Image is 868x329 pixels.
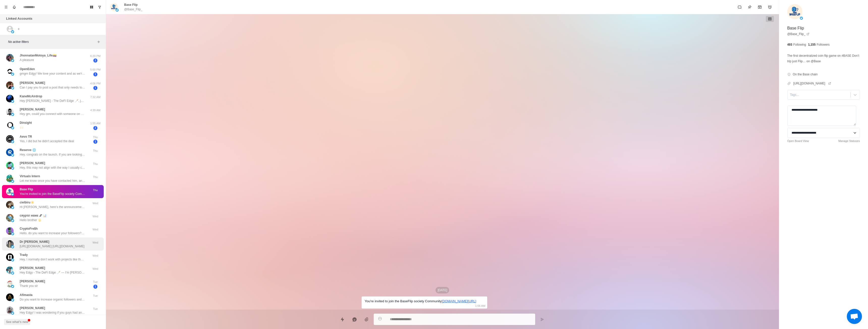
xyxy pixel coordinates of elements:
[20,134,32,139] p: Aevo TR
[436,287,449,293] p: [DATE]
[20,310,85,315] p: Hey Edgy! I was wondering if you guys had any positions for hiring? I saw a post some time ago th...
[6,240,14,248] img: picture
[11,193,14,196] img: picture
[20,200,34,205] p: cielbiru☀️
[89,201,102,205] p: Wed
[89,68,102,72] p: 5:00 PM
[6,148,14,156] img: picture
[93,58,97,63] span: 2
[20,284,38,288] p: Thank you sir
[765,2,775,12] button: Add reminder
[11,30,14,33] img: picture
[6,162,14,169] img: picture
[442,299,476,303] a: [DOMAIN_NAME][URL]
[20,244,85,249] p: [URL][DOMAIN_NAME] [URL][DOMAIN_NAME]
[20,81,45,85] p: [PERSON_NAME]
[11,167,14,170] img: picture
[89,188,102,192] p: Thu
[787,53,860,64] p: The first decentralized coin flip game on #BASE Don’t trip just Flip… on @Base
[20,112,85,116] p: Hey gm, could you connect with someone on my team regarding this? His name is [PERSON_NAME], and ...
[11,245,14,248] img: picture
[4,319,30,325] button: See what's new
[11,285,14,288] img: picture
[89,162,102,166] p: Thu
[89,267,102,271] p: Wed
[787,32,809,36] a: @Base_Flip_
[6,214,14,222] img: picture
[20,205,85,209] p: Hi [PERSON_NAME], here’s the announcement we’ve all been waiting for! FXRP is now live! 🚀 [URL][D...
[808,42,816,47] p: 1,155
[89,54,102,58] p: 6:20 PM
[20,139,74,143] p: Yes, I did but he didn't accepted the deal
[793,42,806,47] p: Following
[475,303,485,309] p: 1:06 AM
[20,85,85,90] p: Can I pay you to post a post that only needs to stay up for 20 minutes or so before being deleted...
[362,314,372,324] button: Add media
[20,270,85,275] p: Hey Edgy - The DeFi Edge 🗡️ — I’m [PERSON_NAME], CEO at Kindred Labs. We build practical, privacy...
[20,58,34,62] p: A pleasure
[10,3,18,11] button: Notifications
[800,17,803,20] img: picture
[838,139,860,143] a: Manage Statuses
[6,68,14,75] img: picture
[89,149,102,153] p: Thu
[6,81,14,89] img: picture
[20,192,85,196] p: You're invited to join the BaseFlip society Community [URL][DOMAIN_NAME]
[89,241,102,245] p: Wed
[20,71,85,76] p: gmgm Edgy! We love your content and as we're approaching TGE real soon, we'd like to see if you'r...
[11,312,14,315] img: picture
[93,126,97,130] span: 2
[110,3,118,11] img: picture
[89,175,102,179] p: Thu
[20,279,45,284] p: [PERSON_NAME]
[6,307,14,314] img: picture
[89,254,102,258] p: Wed
[20,218,42,222] p: Hello brother 🖐
[89,135,102,139] p: Thu
[20,306,45,310] p: [PERSON_NAME]
[11,126,14,129] img: picture
[6,227,14,235] img: picture
[787,42,792,47] p: 493
[88,3,96,11] button: Board View
[6,293,14,301] img: picture
[89,227,102,232] p: Wed
[6,175,14,182] img: picture
[16,26,22,32] button: Add account
[93,140,97,144] span: 1
[745,2,755,12] button: Pin
[735,2,745,12] button: Mark as unread
[20,240,49,244] p: Dr [PERSON_NAME]
[20,165,85,170] p: Hey, this may not align with the way I usually collaborate with projects. You can take a look her...
[6,135,14,143] img: picture
[20,266,45,270] p: [PERSON_NAME]
[6,16,32,21] p: Linked Accounts
[793,81,831,86] a: [URL][DOMAIN_NAME]
[11,206,14,209] img: picture
[93,86,97,90] span: 1
[11,73,14,76] img: picture
[11,86,14,89] img: picture
[89,121,102,126] p: 1:55 AM
[93,285,97,289] span: 1
[124,7,142,12] p: @Base_Flip_
[20,226,38,231] p: CryptoFre$h
[11,180,14,183] img: picture
[6,253,14,261] img: picture
[96,3,104,11] button: Show unread conversations
[20,152,85,157] p: Hey, congrats on the launch. If you are looking for more awareness around it, feel free to ping m...
[116,9,119,12] img: picture
[89,280,102,284] p: Tue
[787,25,804,31] p: Base Flip
[20,125,23,130] p: 🙌🏻
[787,4,802,19] img: picture
[817,42,829,47] p: Followers
[20,121,32,125] p: Dinsight
[6,54,14,62] img: picture
[20,107,45,112] p: [PERSON_NAME]
[89,294,102,298] p: Tue
[20,178,85,183] p: Let me know once you have contacted him, and I’ll ping him about it
[89,95,102,99] p: 7:32 AM
[20,53,57,58] p: JhonnatanMotoya_Life🇨🇴
[96,39,102,45] button: Add filters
